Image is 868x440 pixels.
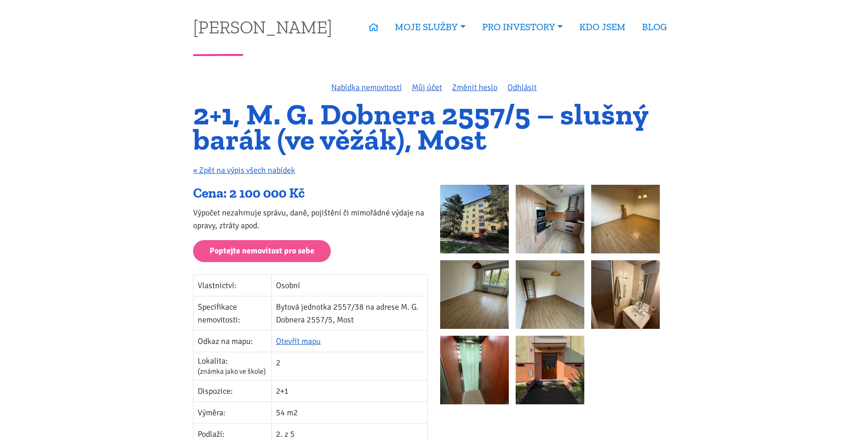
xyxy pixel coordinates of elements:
td: 54 m2 [271,402,427,424]
a: Můj účet [412,82,442,92]
a: BLOG [634,16,675,38]
a: Poptejte nemovitost pro sebe [193,240,331,263]
a: Změnit heslo [452,82,497,92]
td: Výměra: [194,402,272,424]
td: Specifikace nemovitosti: [194,296,272,331]
td: Vlastnictví: [194,275,272,296]
a: Odhlásit [507,82,537,92]
td: Dispozice: [194,381,272,402]
a: Otevřít mapu [276,336,321,346]
span: (známka jako ve škole) [198,367,266,376]
h1: 2+1, M. G. Dobnera 2557/5 – slušný barák (ve věžák), Most [193,102,675,152]
td: 2+1 [271,381,427,402]
a: [PERSON_NAME] [193,18,332,36]
a: « Zpět na výpis všech nabídek [193,165,295,175]
td: Osobní [271,275,427,296]
a: Nabídka nemovitostí [331,82,402,92]
a: KDO JSEM [571,16,634,38]
td: 2 [271,352,427,381]
a: MOJE SLUŽBY [387,16,474,38]
td: Lokalita: [194,352,272,381]
td: Bytová jednotka 2557/38 na adrese M. G. Dobnera 2557/5, Most [271,296,427,331]
p: Výpočet nezahrnuje správu, daně, pojištění či mimořádné výdaje na opravy, ztráty apod. [193,206,428,232]
div: Cena: 2 100 000 Kč [193,185,428,202]
a: PRO INVESTORY [474,16,571,38]
td: Odkaz na mapu: [194,331,272,352]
